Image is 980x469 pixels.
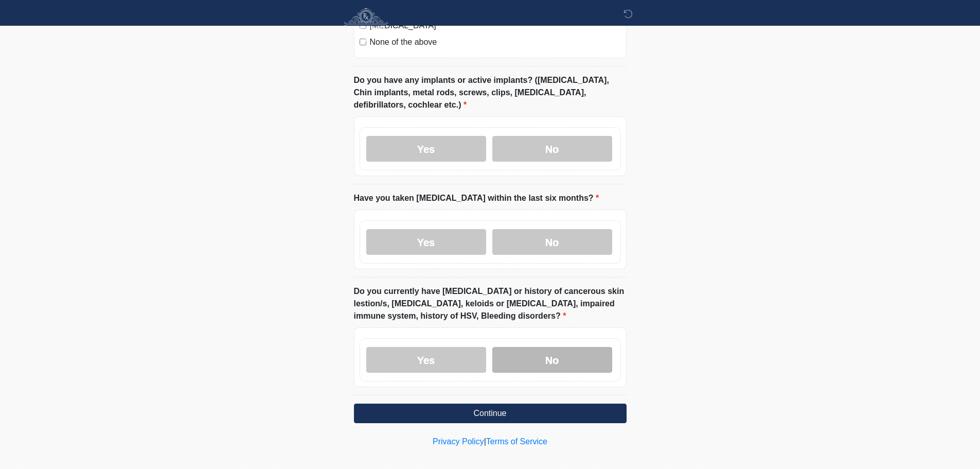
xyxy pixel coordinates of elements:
[366,347,486,373] label: Yes
[492,229,612,255] label: No
[366,229,486,255] label: Yes
[486,437,547,446] a: Terms of Service
[354,192,599,204] label: Have you taken [MEDICAL_DATA] within the last six months?
[354,74,627,111] label: Do you have any implants or active implants? ([MEDICAL_DATA], Chin implants, metal rods, screws, ...
[354,285,627,322] label: Do you currently have [MEDICAL_DATA] or history of cancerous skin lestion/s, [MEDICAL_DATA], kelo...
[344,8,389,42] img: Fresh Faces Rx Logo
[366,136,486,162] label: Yes
[492,347,612,373] label: No
[433,437,484,446] a: Privacy Policy
[484,437,486,446] a: |
[354,404,627,423] button: Continue
[492,136,612,162] label: No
